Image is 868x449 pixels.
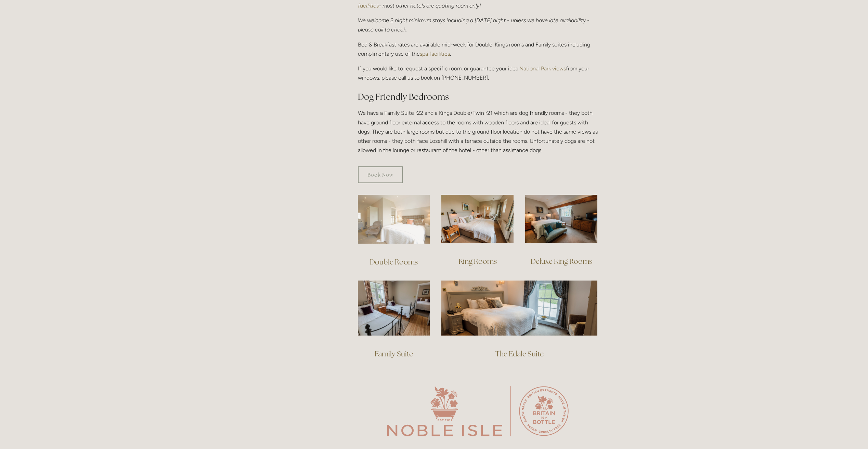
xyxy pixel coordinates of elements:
a: King Rooms [458,257,497,266]
img: King Room view, Losehill Hotel [441,195,514,243]
a: The Edale Suite [495,349,544,358]
a: Deluxe King Rooms [531,257,592,266]
img: Family Suite view, Losehill Hotel [358,281,430,336]
em: - most other hotels are quoting room only! [379,2,481,9]
img: Deluxe King Room view, Losehill Hotel [525,195,597,243]
a: National Park views [519,65,566,72]
p: If you would like to request a specific room, or guarantee your ideal from your windows, please c... [358,64,598,82]
img: Double Room view, Losehill Hotel [358,195,430,244]
h2: Dog Friendly Bedrooms [358,91,598,103]
a: Double Rooms [370,257,418,267]
em: We welcome 2 night minimum stays including a [DATE] night - unless we have late availability - pl... [358,17,591,33]
p: Bed & Breakfast rates are available mid-week for Double, Kings rooms and Family suites including ... [358,40,598,58]
p: We have a Family Suite r22 and a Kings Double/Twin r21 which are dog friendly rooms - they both h... [358,108,598,155]
a: Family Suite [375,349,413,358]
a: Book Now [358,166,403,183]
a: spa facilities [420,51,450,57]
img: The Edale Suite, Losehill Hotel [441,281,597,335]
